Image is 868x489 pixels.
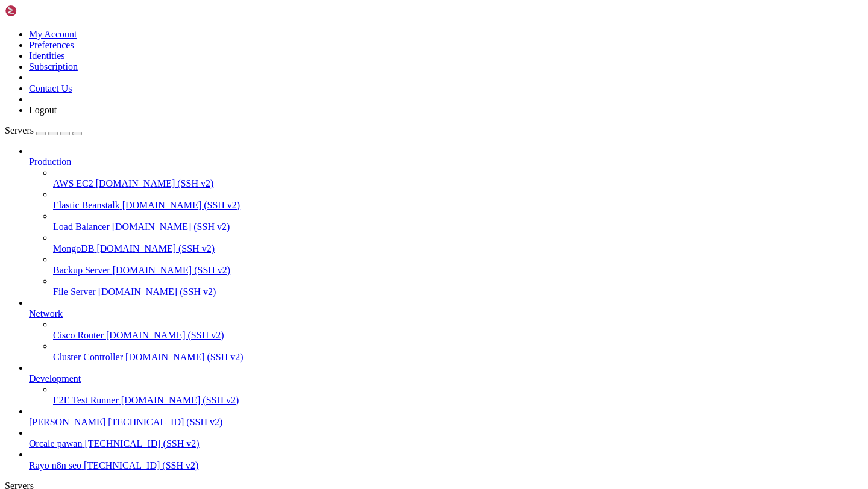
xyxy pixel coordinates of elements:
[53,189,863,211] li: Elastic Beanstalk [DOMAIN_NAME] (SSH v2)
[53,384,863,406] li: E2E Test Runner [DOMAIN_NAME] (SSH v2)
[53,352,863,363] a: Cluster Controller [DOMAIN_NAME] (SSH v2)
[53,254,863,276] li: Backup Server [DOMAIN_NAME] (SSH v2)
[29,438,82,449] span: Orcale pawan
[53,265,863,276] a: Backup Server [DOMAIN_NAME] (SSH v2)
[29,438,863,449] a: Orcale pawan [TECHNICAL_ID] (SSH v2)
[96,243,215,254] span: [DOMAIN_NAME] (SSH v2)
[29,460,81,470] span: Rayo n8n seo
[122,200,241,210] span: [DOMAIN_NAME] (SSH v2)
[5,125,34,135] span: Servers
[53,395,119,405] span: E2E Test Runner
[5,5,74,17] img: Shellngn
[29,29,77,39] a: My Account
[113,265,231,275] span: [DOMAIN_NAME] (SSH v2)
[29,428,863,449] li: Orcale pawan [TECHNICAL_ID] (SSH v2)
[53,222,863,232] a: Load Balancer [DOMAIN_NAME] (SSH v2)
[29,51,65,61] a: Identities
[53,167,863,189] li: AWS EC2 [DOMAIN_NAME] (SSH v2)
[98,287,216,297] span: [DOMAIN_NAME] (SSH v2)
[53,222,110,232] span: Load Balancer
[29,417,105,427] span: [PERSON_NAME]
[29,373,81,384] span: Development
[29,363,863,406] li: Development
[29,373,863,384] a: Development
[96,178,214,188] span: [DOMAIN_NAME] (SSH v2)
[53,276,863,297] li: File Server [DOMAIN_NAME] (SSH v2)
[29,61,78,72] a: Subscription
[53,243,863,254] a: MongoDB [DOMAIN_NAME] (SSH v2)
[53,200,120,210] span: Elastic Beanstalk
[29,83,72,93] a: Contact Us
[125,352,244,362] span: [DOMAIN_NAME] (SSH v2)
[53,395,863,406] a: E2E Test Runner [DOMAIN_NAME] (SSH v2)
[53,200,863,211] a: Elastic Beanstalk [DOMAIN_NAME] (SSH v2)
[29,449,863,471] li: Rayo n8n seo [TECHNICAL_ID] (SSH v2)
[53,319,863,341] li: Cisco Router [DOMAIN_NAME] (SSH v2)
[53,178,93,188] span: AWS EC2
[108,417,222,427] span: [TECHNICAL_ID] (SSH v2)
[29,460,863,471] a: Rayo n8n seo [TECHNICAL_ID] (SSH v2)
[29,308,863,319] a: Network
[29,417,863,428] a: [PERSON_NAME] [TECHNICAL_ID] (SSH v2)
[29,297,863,363] li: Network
[53,330,104,340] span: Cisco Router
[53,352,123,362] span: Cluster Controller
[53,178,863,189] a: AWS EC2 [DOMAIN_NAME] (SSH v2)
[29,40,74,50] a: Preferences
[29,157,71,167] span: Production
[53,232,863,254] li: MongoDB [DOMAIN_NAME] (SSH v2)
[53,330,863,341] a: Cisco Router [DOMAIN_NAME] (SSH v2)
[106,330,224,340] span: [DOMAIN_NAME] (SSH v2)
[84,438,199,449] span: [TECHNICAL_ID] (SSH v2)
[53,287,863,297] a: File Server [DOMAIN_NAME] (SSH v2)
[53,211,863,232] li: Load Balancer [DOMAIN_NAME] (SSH v2)
[29,308,63,319] span: Network
[53,265,110,275] span: Backup Server
[5,125,82,135] a: Servers
[121,395,239,405] span: [DOMAIN_NAME] (SSH v2)
[84,460,198,470] span: [TECHNICAL_ID] (SSH v2)
[29,157,863,167] a: Production
[29,406,863,428] li: [PERSON_NAME] [TECHNICAL_ID] (SSH v2)
[53,287,96,297] span: File Server
[29,105,57,115] a: Logout
[53,341,863,363] li: Cluster Controller [DOMAIN_NAME] (SSH v2)
[53,243,94,254] span: MongoDB
[112,222,230,232] span: [DOMAIN_NAME] (SSH v2)
[29,146,863,297] li: Production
